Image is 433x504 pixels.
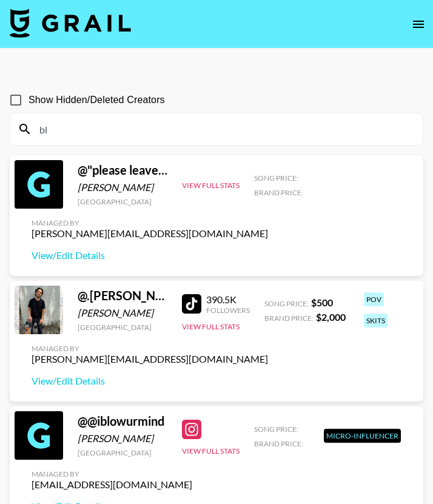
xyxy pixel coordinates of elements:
span: Song Price: [264,299,309,308]
div: [PERSON_NAME] [78,307,167,319]
span: Song Price: [254,173,298,183]
div: [EMAIL_ADDRESS][DOMAIN_NAME] [32,479,192,491]
div: [GEOGRAPHIC_DATA] [78,448,167,457]
span: Brand Price: [264,314,314,323]
input: Search by User Name [32,119,415,139]
div: @ "please leave blank if you are not posting on tiktok" [78,163,167,178]
div: [GEOGRAPHIC_DATA] [78,323,167,332]
div: Followers [206,306,250,315]
div: [PERSON_NAME][EMAIL_ADDRESS][DOMAIN_NAME] [32,227,268,240]
strong: $ 500 [311,297,333,308]
div: pov [364,292,384,306]
div: skits [364,314,388,328]
div: @ .[PERSON_NAME] [78,288,167,303]
div: [PERSON_NAME][EMAIL_ADDRESS][DOMAIN_NAME] [32,353,268,365]
div: [PERSON_NAME] [78,181,167,193]
div: 390.5K [206,294,250,306]
a: View/Edit Details [32,249,268,261]
span: Song Price: [254,425,298,434]
div: Managed By [32,344,268,353]
img: Grail Talent [10,8,131,38]
strong: $ 2,000 [316,311,346,323]
div: Managed By [32,469,192,479]
div: Micro-Influencer [324,429,401,443]
button: open drawer [406,12,431,36]
a: View/Edit Details [32,375,268,387]
span: Brand Price: [254,439,303,448]
div: @ @iblowurmind [78,414,167,429]
div: Managed By [32,218,268,227]
div: [GEOGRAPHIC_DATA] [78,197,167,206]
span: Brand Price: [254,188,303,197]
button: View Full Stats [182,181,240,190]
div: [PERSON_NAME] [78,432,167,445]
button: View Full Stats [182,446,240,455]
button: View Full Stats [182,322,240,331]
span: Show Hidden/Deleted Creators [29,93,165,107]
